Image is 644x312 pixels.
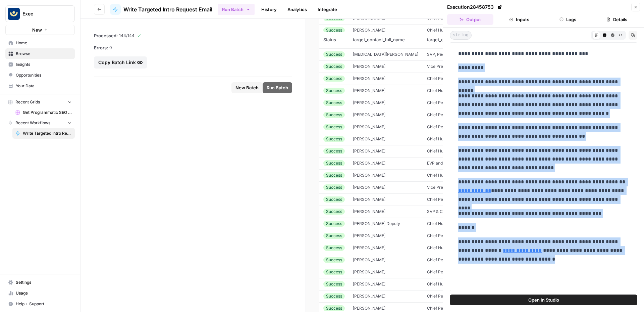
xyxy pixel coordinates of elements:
[427,257,465,262] span: Chief People Officer
[323,184,345,190] div: Success
[353,269,385,274] span: Anna Maddox
[323,209,345,215] div: Success
[94,56,147,69] button: Copy Batch Link
[323,112,345,118] div: Success
[427,185,471,190] span: Vice President of Sales
[323,148,345,154] div: Success
[427,233,465,238] span: Chief People Officer
[22,10,63,17] span: Exec
[427,88,487,93] span: Chief Human Resources Officer
[353,221,400,226] span: Angela Deputy
[353,136,385,141] span: Amy King
[94,44,292,51] div: 0
[423,32,552,47] th: target_contact_job_title
[496,14,542,25] button: Inputs
[16,61,72,68] span: Insights
[353,28,385,33] span: Alicia Kirkby
[263,82,292,93] button: Run Batch
[5,5,75,22] button: Workspace: Exec
[323,160,345,166] div: Success
[314,4,341,15] a: Integrate
[427,245,487,250] span: Chief Human Resources Officer
[323,88,345,94] div: Success
[353,124,385,129] span: Amy Freeland Johnson
[353,209,385,214] span: Andy Ortiz
[319,32,349,47] th: Status
[323,281,345,287] div: Success
[349,32,423,47] th: target_contact_full_name
[427,52,544,57] span: SVP, People Business Partners & Organizational Effectiveness
[427,173,487,178] span: Chief Human Resources Officer
[323,63,345,70] div: Success
[23,130,72,136] span: Write Targeted Intro Request Email
[23,109,72,116] span: Get Programmatic SEO Keyword Ideas
[5,81,75,91] a: Your Data
[5,25,75,35] button: New
[323,124,345,130] div: Success
[5,48,75,59] a: Browse
[5,70,75,81] a: Opportunities
[427,112,465,117] span: Chief People Officer
[5,277,75,288] a: Settings
[16,290,72,296] span: Usage
[5,97,75,107] button: Recent Grids
[323,269,345,275] div: Success
[427,197,465,202] span: Chief People Officer
[545,14,591,25] button: Logs
[218,4,255,15] button: Run Batch
[323,136,345,142] div: Success
[5,38,75,48] a: Home
[353,100,385,105] span: Amber Owens
[231,82,263,93] button: New Batch
[353,197,385,202] span: Andy Burner
[5,118,75,128] button: Recent Workflows
[257,4,281,15] a: History
[323,100,345,106] div: Success
[283,4,311,15] a: Analytics
[5,59,75,70] a: Insights
[8,8,20,20] img: Exec Logo
[427,294,465,299] span: Chief People Officer
[323,305,345,311] div: Success
[16,40,72,46] span: Home
[16,301,72,307] span: Help + Support
[119,33,135,39] span: 144 / 144
[353,148,385,153] span: Amy Nelson
[447,4,503,10] div: Execution 28458753
[123,5,212,13] span: Write Targeted Intro Request Email
[353,306,385,311] span: Arlene Estrada Petokas
[427,269,465,274] span: Chief People Officer
[427,64,549,69] span: Vice President & Senior Consultant, Organizational Effectiveness
[353,233,385,238] span: Angela Pacheco
[323,196,345,203] div: Success
[353,281,385,286] span: Anne Cook
[16,279,72,285] span: Settings
[98,59,143,66] div: Copy Batch Link
[353,112,385,117] span: Amie Krause
[427,161,504,166] span: EVP and Chief Human Resources Officer
[447,14,493,25] button: Output
[353,245,385,250] span: Ann Miller
[323,233,345,239] div: Success
[353,173,385,178] span: Andrea Alexander
[323,257,345,263] div: Success
[353,88,385,93] span: Amber Dossey
[353,64,385,69] span: Allison M Vaillancourt
[427,221,487,226] span: Chief Human Resources Officer
[353,257,385,262] span: Anna Jansson Sharkey
[32,27,42,33] span: New
[94,44,108,51] span: Errors:
[323,172,345,178] div: Success
[427,209,500,214] span: SVP & Chief Human Resources Officer
[353,76,385,81] span: Amanda DiPietro
[12,128,75,139] a: Write Targeted Intro Request Email
[323,293,345,299] div: Success
[427,124,465,129] span: Chief People Officer
[427,136,487,141] span: Chief Human Resources Officer
[594,14,640,25] button: Details
[5,288,75,299] a: Usage
[12,107,75,118] a: Get Programmatic SEO Keyword Ideas
[427,28,487,33] span: Chief Human Resources Officer
[528,297,559,303] span: Open In Studio
[323,221,345,227] div: Success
